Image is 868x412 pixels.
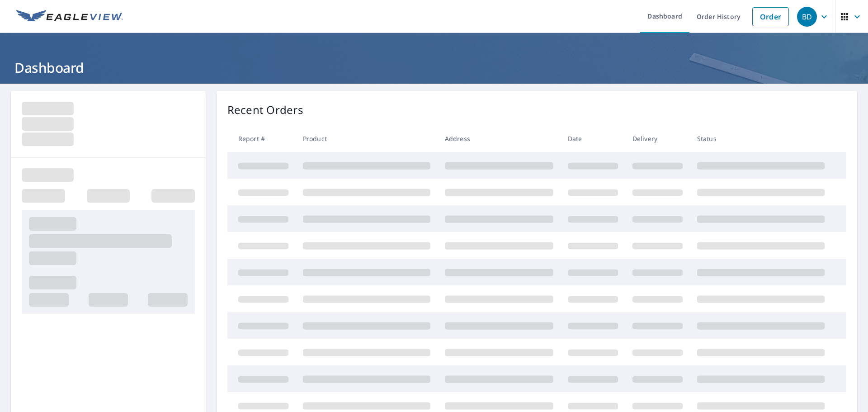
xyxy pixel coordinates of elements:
[797,7,817,27] div: BD
[625,125,690,152] th: Delivery
[11,58,857,77] h1: Dashboard
[227,125,296,152] th: Report #
[16,10,123,24] img: EV Logo
[438,125,561,152] th: Address
[227,102,303,118] p: Recent Orders
[690,125,832,152] th: Status
[296,125,438,152] th: Product
[752,7,789,26] a: Order
[561,125,625,152] th: Date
